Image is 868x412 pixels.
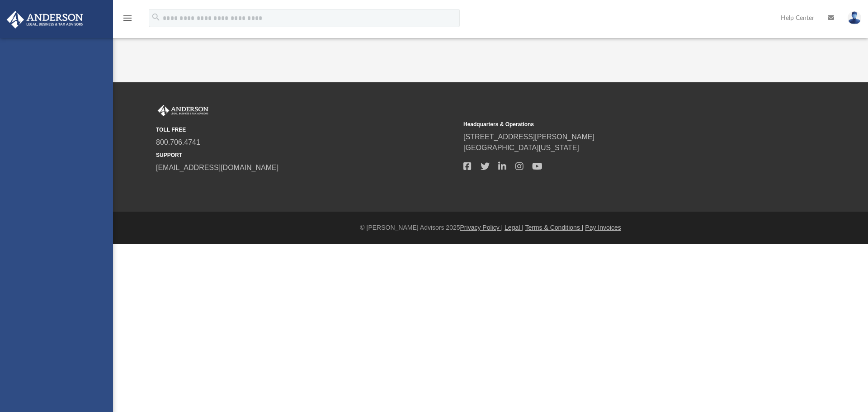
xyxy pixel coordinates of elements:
a: [GEOGRAPHIC_DATA][US_STATE] [463,144,579,152]
a: [STREET_ADDRESS][PERSON_NAME] [463,133,594,141]
a: Privacy Policy | [460,224,503,231]
i: search [151,12,161,22]
a: menu [122,17,133,24]
div: © [PERSON_NAME] Advisors 2025 [113,223,868,232]
a: [EMAIL_ADDRESS][DOMAIN_NAME] [156,164,278,171]
small: Headquarters & Operations [463,120,764,128]
small: TOLL FREE [156,126,457,134]
i: menu [122,13,133,24]
a: Legal | [505,224,524,231]
a: Pay Invoices [585,224,621,231]
img: Anderson Advisors Platinum Portal [156,105,210,117]
small: SUPPORT [156,151,457,159]
a: Terms & Conditions | [525,224,584,231]
img: Anderson Advisors Platinum Portal [4,11,86,28]
a: 800.706.4741 [156,138,200,146]
img: User Pic [848,11,861,24]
